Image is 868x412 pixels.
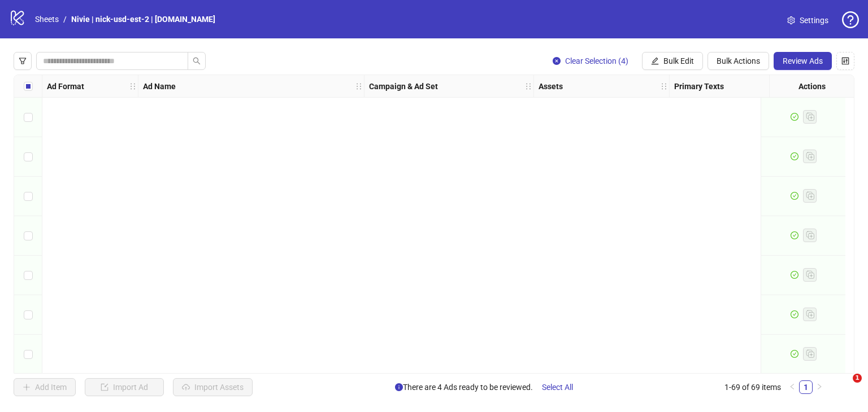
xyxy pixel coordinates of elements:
[651,57,659,65] span: edit
[565,56,628,65] span: Clear Selection (4)
[531,75,533,97] div: Resize Campaign & Ad Set column
[813,380,826,394] button: right
[69,13,218,25] a: Nivie | nick-usd-est-2 | [DOMAIN_NAME]
[791,231,798,239] span: check-circle
[791,310,798,318] span: check-circle
[724,380,781,394] li: 1-69 of 69 items
[14,98,42,137] div: Select row 1
[791,192,798,200] span: check-circle
[708,52,769,70] button: Bulk Actions
[14,335,42,374] div: Select row 7
[14,177,42,216] div: Select row 3
[783,56,823,65] span: Review Ads
[544,52,637,70] button: Clear Selection (4)
[137,82,145,90] span: holder
[774,52,832,70] button: Review Ads
[778,11,837,29] a: Settings
[798,80,826,93] strong: Actions
[14,256,42,295] div: Select row 5
[193,57,201,65] span: search
[173,378,253,396] button: Import Assets
[395,383,403,391] span: info-circle
[143,80,176,93] strong: Ad Name
[369,80,438,93] strong: Campaign & Ad Set
[830,374,857,401] iframe: Intercom live chat
[14,378,76,396] button: Add Item
[789,383,796,390] span: left
[129,82,137,90] span: holder
[853,374,862,383] span: 1
[533,378,582,396] button: Select All
[14,216,42,256] div: Select row 4
[553,57,561,65] span: close-circle
[816,383,823,390] span: right
[791,271,798,279] span: check-circle
[361,75,364,97] div: Resize Ad Name column
[63,13,67,25] li: /
[666,75,669,97] div: Resize Assets column
[800,381,812,393] a: 1
[542,383,573,392] span: Select All
[841,57,849,65] span: control
[791,113,798,121] span: check-circle
[19,57,27,65] span: filter
[668,82,676,90] span: holder
[787,16,795,24] span: setting
[14,137,42,177] div: Select row 2
[47,80,84,93] strong: Ad Format
[532,82,540,90] span: holder
[14,75,42,98] div: Select all rows
[642,52,703,70] button: Bulk Edit
[674,80,724,93] strong: Primary Texts
[663,56,694,65] span: Bulk Edit
[791,350,798,358] span: check-circle
[524,82,532,90] span: holder
[800,14,828,27] span: Settings
[836,52,854,70] button: Configure table settings
[717,56,760,65] span: Bulk Actions
[799,380,813,394] li: 1
[660,82,668,90] span: holder
[135,75,138,97] div: Resize Ad Format column
[363,82,371,90] span: holder
[813,380,826,394] li: Next Page
[85,378,164,396] button: Import Ad
[33,13,61,25] a: Sheets
[785,380,799,394] button: left
[14,295,42,335] div: Select row 6
[539,80,563,93] strong: Assets
[785,380,799,394] li: Previous Page
[842,11,859,28] span: question-circle
[395,378,582,396] span: There are 4 Ads ready to be reviewed.
[791,152,798,160] span: check-circle
[355,82,363,90] span: holder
